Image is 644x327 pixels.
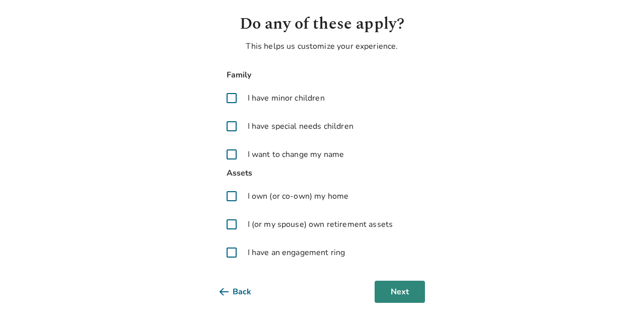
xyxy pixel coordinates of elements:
[248,218,393,230] span: I (or my spouse) own retirement assets
[594,279,644,327] iframe: Chat Widget
[220,68,425,82] span: Family
[220,281,267,303] button: Back
[248,120,353,132] span: I have special needs children
[248,148,344,160] span: I want to change my name
[248,190,349,202] span: I own (or co-own) my home
[220,40,425,52] p: This helps us customize your experience.
[375,281,425,303] button: Next
[220,12,425,36] h1: Do any of these apply?
[220,167,425,180] span: Assets
[248,92,325,104] span: I have minor children
[248,247,345,259] span: I have an engagement ring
